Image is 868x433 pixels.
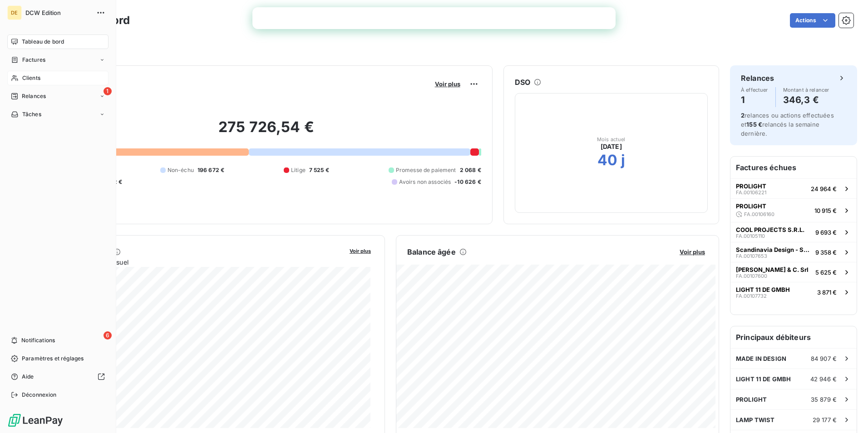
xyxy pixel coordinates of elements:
button: [PERSON_NAME] & C. SrlFA.001076005 625 € [730,262,857,282]
span: Non-échu [168,166,194,174]
span: 155 € [746,121,762,128]
span: MADE IN DESIGN [736,355,786,362]
iframe: Intercom live chat [837,402,859,424]
span: PROLIGHT [736,396,767,403]
span: FA.00107732 [736,293,767,299]
span: FA.00107653 [736,253,767,259]
button: LIGHT 11 DE GMBHFA.001077323 871 € [730,282,857,302]
span: FA.00105110 [736,233,765,239]
span: FA.00106160 [744,212,774,217]
span: Montant à relancer [783,87,829,93]
span: 42 946 € [810,375,837,383]
span: Relances [22,92,46,100]
span: 9 693 € [815,229,837,236]
span: 196 672 € [197,166,224,174]
span: Aide [22,373,34,381]
button: PROLIGHTFA.0010622124 964 € [730,178,857,198]
h2: j [621,151,625,169]
button: COOL PROJECTS S.R.L.FA.001051109 693 € [730,222,857,242]
img: Logo LeanPay [7,413,64,428]
span: Promesse de paiement [396,166,456,174]
span: LAMP TWIST [736,416,775,423]
span: 7 525 € [309,166,329,174]
h6: Relances [741,73,774,84]
span: 5 625 € [815,269,837,276]
a: Aide [7,369,108,384]
span: 2 [741,112,745,119]
span: Chiffre d'affaires mensuel [51,257,343,267]
span: [PERSON_NAME] & C. Srl [736,266,809,273]
span: Factures [22,56,45,64]
span: FA.00106221 [736,190,766,195]
button: Voir plus [677,248,708,256]
span: Tableau de bord [22,38,64,46]
span: PROLIGHT [736,182,766,190]
span: 29 177 € [813,416,837,423]
h6: Principaux débiteurs [730,326,857,348]
span: Voir plus [435,80,460,88]
span: Tâches [22,110,41,118]
h2: 40 [597,151,617,169]
span: À effectuer [741,87,768,93]
span: [DATE] [601,142,622,151]
span: 6 [104,331,112,340]
span: Paramètres et réglages [22,354,84,363]
span: Litige [291,166,306,174]
span: Clients [22,74,40,82]
span: Déconnexion [22,391,57,399]
span: 9 358 € [815,249,837,256]
span: LIGHT 11 DE GMBH [736,375,791,383]
span: 1 [104,87,112,95]
button: Actions [790,13,835,28]
span: PROLIGHT [736,202,766,210]
span: DCW Edition [25,9,91,16]
span: 35 879 € [811,396,837,403]
span: 2 068 € [460,166,481,174]
button: Scandinavia Design - SAS [PERSON_NAME]FA.001076539 358 € [730,242,857,262]
span: LIGHT 11 DE GMBH [736,286,790,293]
div: DE [7,5,22,20]
span: 10 915 € [814,207,837,214]
span: COOL PROJECTS S.R.L. [736,226,804,233]
h4: 346,3 € [783,93,829,107]
h6: DSO [515,77,530,88]
button: Voir plus [347,246,374,255]
h6: Factures échues [730,157,857,178]
span: Mois actuel [597,137,626,142]
span: 3 871 € [817,289,837,296]
span: 84 907 € [811,355,837,362]
span: -10 626 € [454,178,481,186]
h2: 275 726,54 € [51,118,481,145]
button: PROLIGHTFA.0010616010 915 € [730,198,857,222]
span: Notifications [21,336,55,344]
button: Voir plus [432,80,463,88]
span: 24 964 € [811,185,837,192]
span: relances ou actions effectuées et relancés la semaine dernière. [741,112,834,137]
span: FA.00107600 [736,273,767,279]
span: Avoirs non associés [399,178,451,186]
iframe: Intercom live chat bannière [252,7,616,29]
h4: 1 [741,93,768,107]
span: Voir plus [350,248,371,254]
span: Scandinavia Design - SAS [PERSON_NAME] [736,246,812,253]
h6: Balance âgée [407,246,456,257]
span: Voir plus [680,248,705,256]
